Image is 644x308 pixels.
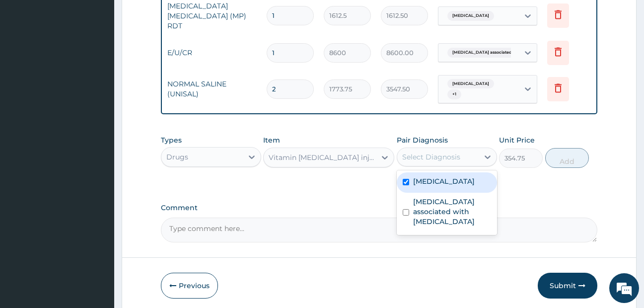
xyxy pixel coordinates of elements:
[413,176,475,186] label: [MEDICAL_DATA]
[163,5,187,29] div: Minimize live chat window
[161,136,182,145] label: Types
[58,91,137,192] span: We're online!
[161,273,218,299] button: Previous
[447,79,494,89] span: [MEDICAL_DATA]
[545,148,589,168] button: Add
[162,74,262,104] td: NORMAL SALINE (UNISAL)
[263,135,280,145] label: Item
[499,135,535,145] label: Unit Price
[5,204,189,238] textarea: Type your message and hit 'Enter'
[269,153,377,162] div: Vitamin [MEDICAL_DATA] injection
[397,135,448,145] label: Pair Diagnosis
[447,48,535,58] span: [MEDICAL_DATA] associated with he...
[538,273,597,299] button: Submit
[166,152,188,162] div: Drugs
[18,50,40,75] img: d_794563401_company_1708531726252_794563401
[447,89,461,99] span: + 1
[413,197,491,227] label: [MEDICAL_DATA] associated with [MEDICAL_DATA]
[161,204,598,212] label: Comment
[162,43,262,63] td: E/U/CR
[402,152,460,162] div: Select Diagnosis
[52,56,167,69] div: Chat with us now
[447,11,494,21] span: [MEDICAL_DATA]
